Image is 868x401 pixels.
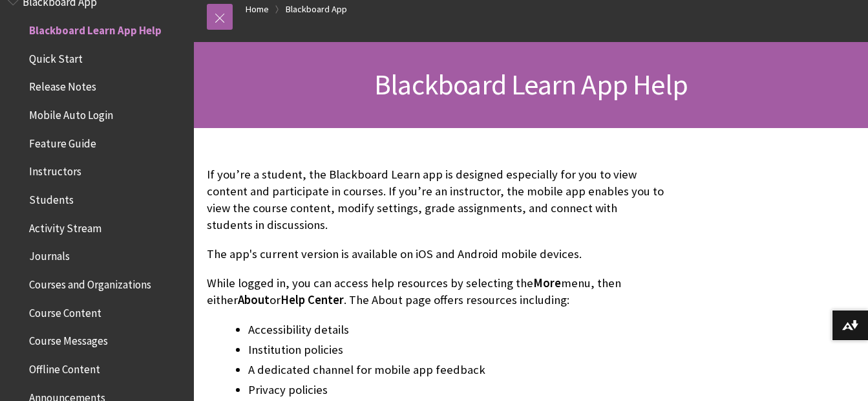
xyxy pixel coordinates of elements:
span: Course Content [29,302,101,320]
a: Home [246,1,269,17]
span: Course Messages [29,331,108,348]
li: Institution policies [248,341,664,359]
span: Blackboard Learn App Help [29,19,162,37]
a: Blackboard App [286,1,347,17]
li: A dedicated channel for mobile app feedback [248,361,664,379]
span: Mobile Auto Login [29,104,113,122]
span: Quick Start [29,48,83,65]
span: About [238,292,270,307]
span: Blackboard Learn App Help [374,67,688,102]
span: More [533,276,561,290]
span: Activity Stream [29,217,101,235]
span: Release Notes [29,76,96,94]
span: Feature Guide [29,133,96,150]
span: Offline Content [29,358,100,376]
span: Instructors [29,161,81,179]
p: The app's current version is available on iOS and Android mobile devices. [207,246,664,263]
p: While logged in, you can access help resources by selecting the menu, then either or . The About ... [207,275,664,309]
span: Students [29,189,74,206]
span: Courses and Organizations [29,274,151,291]
li: Accessibility details [248,321,664,339]
span: Journals [29,246,70,263]
span: Help Center [281,292,344,307]
p: If you’re a student, the Blackboard Learn app is designed especially for you to view content and ... [207,166,664,234]
li: Privacy policies [248,381,664,399]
